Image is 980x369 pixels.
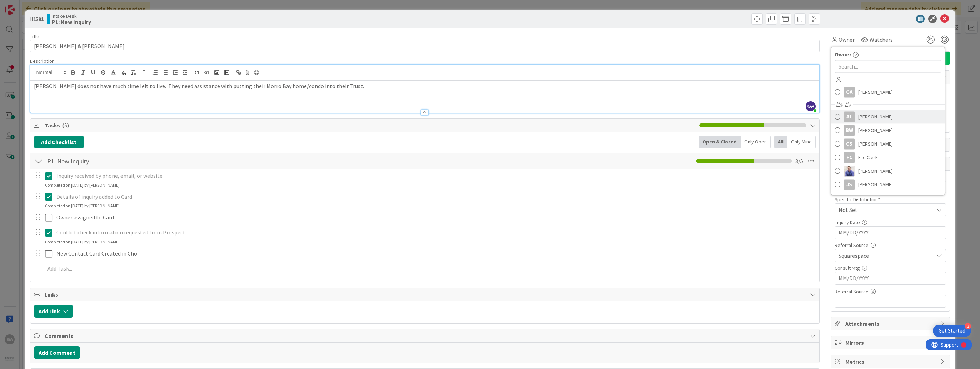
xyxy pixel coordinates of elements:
[844,179,855,190] div: JS
[30,40,820,52] input: type card name here...
[939,327,965,334] div: Get Started
[839,251,934,260] span: Squarespace
[835,266,946,271] div: Consult Mtg
[858,138,893,149] span: [PERSON_NAME]
[835,197,946,202] div: Specific Distribution?
[835,243,946,248] div: Referral Source
[831,85,945,99] a: GA[PERSON_NAME]
[858,152,878,163] span: File Clerk
[835,50,851,59] span: Owner
[839,206,934,214] span: Not Set
[56,249,814,258] p: New Contact Card Created in Clio
[45,121,696,130] span: Tasks
[45,239,120,245] div: Completed on [DATE] by [PERSON_NAME]
[835,60,941,73] input: Search...
[741,136,771,148] div: Only Open
[34,346,80,359] button: Add Comment
[45,155,205,167] input: Add Checklist...
[34,82,816,90] p: [PERSON_NAME] does not have much time left to live. They need assistance with putting their Morro...
[845,319,937,328] span: Attachments
[831,123,945,137] a: BW[PERSON_NAME]
[52,19,91,25] b: P1: New Inquiry
[56,193,814,201] p: Details of inquiry added to Card
[45,290,807,299] span: Links
[56,213,814,222] p: Owner assigned to Card
[787,136,816,148] div: Only Mine
[52,13,91,19] span: Intake Desk
[844,111,855,122] div: AL
[839,227,942,239] input: MM/DD/YYYY
[858,179,893,190] span: [PERSON_NAME]
[858,125,893,136] span: [PERSON_NAME]
[831,164,945,178] a: JG[PERSON_NAME]
[839,272,942,284] input: MM/DD/YYYY
[37,3,39,9] div: 1
[795,157,803,165] span: 3 / 5
[835,220,946,225] div: Inquiry Date
[845,357,937,366] span: Metrics
[30,33,39,40] label: Title
[839,35,855,44] span: Owner
[56,172,814,180] p: Inquiry received by phone, email, or website
[30,58,55,64] span: Description
[35,15,44,22] b: 591
[844,138,855,149] div: CS
[831,110,945,123] a: AL[PERSON_NAME]
[844,166,855,176] img: JG
[45,182,120,188] div: Completed on [DATE] by [PERSON_NAME]
[34,305,73,318] button: Add Link
[933,325,971,337] div: Open Get Started checklist, remaining modules: 3
[45,203,120,209] div: Completed on [DATE] by [PERSON_NAME]
[858,166,893,176] span: [PERSON_NAME]
[831,137,945,151] a: CS[PERSON_NAME]
[831,151,945,164] a: FCFile Clerk
[56,228,814,237] p: Conflict check information requested from Prospect
[844,125,855,136] div: BW
[30,15,44,23] span: ID
[870,35,893,44] span: Watchers
[62,122,69,129] span: ( 5 )
[858,111,893,122] span: [PERSON_NAME]
[45,332,807,340] span: Comments
[845,338,937,347] span: Mirrors
[858,87,893,97] span: [PERSON_NAME]
[831,178,945,191] a: JS[PERSON_NAME]
[774,136,787,148] div: All
[844,87,855,97] div: GA
[699,136,741,148] div: Open & Closed
[831,191,945,205] a: RH[PERSON_NAME]
[15,1,32,10] span: Support
[965,323,971,329] div: 3
[844,152,855,163] div: FC
[806,101,816,111] span: GA
[835,288,869,295] label: Referral Source
[34,136,84,148] button: Add Checklist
